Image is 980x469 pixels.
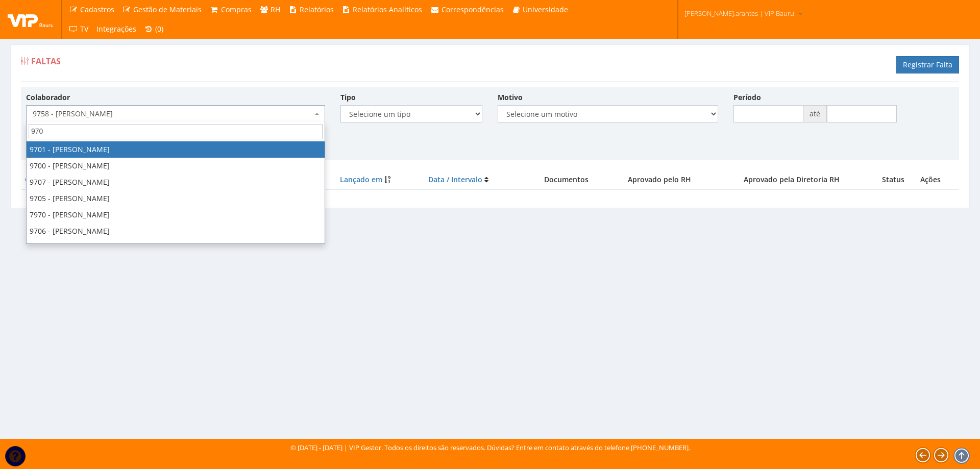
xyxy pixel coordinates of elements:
label: Colaborador [26,92,70,103]
li: 9703 - [PERSON_NAME] [27,239,325,256]
span: Faltas [31,56,61,67]
span: Relatórios [300,5,334,14]
span: Integrações [96,24,136,34]
span: Gestão de Materiais [133,5,202,14]
a: Data / Intervalo [428,175,482,184]
li: 9701 - [PERSON_NAME] [27,141,325,158]
span: Cadastros [80,5,114,14]
label: Motivo [498,92,523,103]
span: 9758 - JOAO RICARDO LIMA COELHO [33,109,312,119]
li: 9707 - [PERSON_NAME] [27,174,325,190]
li: 9705 - [PERSON_NAME] [27,190,325,207]
span: Correspondências [442,5,504,14]
span: RH [271,5,280,14]
th: Aprovado pelo RH [606,170,714,189]
span: Compras [221,5,252,14]
label: Período [733,92,761,103]
span: Relatórios Analíticos [353,5,422,14]
a: Registrar Falta [896,56,959,73]
a: Integrações [92,19,140,39]
a: Código [25,175,50,184]
span: até [803,105,827,122]
div: © [DATE] - [DATE] | VIP Gestor. Todos os direitos são reservados. Dúvidas? Entre em contato atrav... [290,443,690,453]
img: logo [8,12,54,27]
th: Status [870,170,916,189]
a: TV [65,19,92,39]
a: Lançado em [340,175,382,184]
li: 7970 - [PERSON_NAME] [27,207,325,223]
th: Aprovado pela Diretoria RH [714,170,870,189]
li: 9706 - [PERSON_NAME] [27,223,325,239]
a: (0) [140,19,168,39]
span: [PERSON_NAME].arantes | VIP Bauru [684,8,794,18]
th: Documentos [527,170,606,189]
li: 9700 - [PERSON_NAME] [27,158,325,174]
label: Tipo [340,92,356,103]
span: 9758 - JOAO RICARDO LIMA COELHO [26,105,325,122]
span: TV [80,24,88,34]
span: (0) [155,24,163,34]
span: Universidade [523,5,568,14]
th: Ações [916,170,959,189]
